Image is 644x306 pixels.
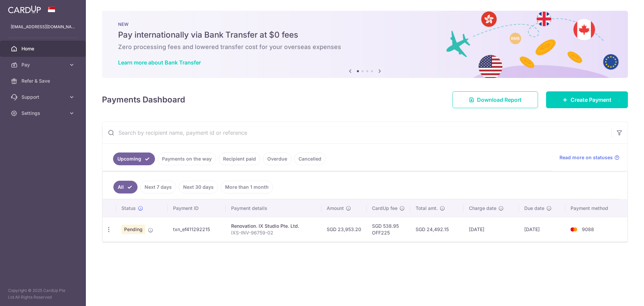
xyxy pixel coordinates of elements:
input: Search by recipient name, payment id or reference [102,122,611,143]
a: Recipient paid [219,152,260,165]
a: Cancelled [294,152,326,165]
p: IXS-INV-96759-02 [231,229,316,236]
h5: Pay internationally via Bank Transfer at $0 fees [118,30,612,40]
span: Create Payment [571,96,611,104]
h4: Payments Dashboard [102,94,185,106]
p: NEW [118,21,612,27]
span: Support [21,94,66,100]
span: Download Report [477,96,522,104]
td: txn_ef411292215 [168,217,225,242]
span: CardUp fee [372,205,397,212]
p: [EMAIL_ADDRESS][DOMAIN_NAME] [11,24,75,30]
h6: Zero processing fees and lowered transfer cost for your overseas expenses [118,43,612,51]
th: Payment ID [168,200,225,217]
span: Charge date [469,205,496,212]
span: Total amt. [416,205,438,212]
a: All [113,181,138,193]
a: Create Payment [546,91,628,108]
td: SGD 23,953.20 [321,217,367,242]
span: Settings [21,110,66,117]
span: 9088 [582,226,594,232]
th: Payment method [565,200,627,217]
span: Home [21,45,66,52]
td: SGD 24,492.15 [410,217,464,242]
td: [DATE] [464,217,519,242]
img: Bank transfer banner [102,11,628,78]
td: [DATE] [519,217,565,242]
a: Read more on statuses [559,154,620,161]
a: Next 30 days [179,181,218,193]
a: Overdue [263,152,291,165]
span: Amount [327,205,344,212]
a: Next 7 days [140,181,176,193]
span: Pay [21,61,66,68]
td: SGD 538.95 OFF225 [367,217,410,242]
img: Bank Card [567,225,581,233]
a: Upcoming [113,152,155,165]
span: Read more on statuses [559,154,613,161]
span: Due date [524,205,544,212]
div: Renovation. IX Studio Pte. Ltd. [231,223,316,229]
th: Payment details [226,200,321,217]
span: Status [121,205,136,212]
a: Learn more about Bank Transfer [118,59,201,66]
iframe: Opens a widget where you can find more information [601,286,637,303]
a: Download Report [452,91,538,108]
span: Refer & Save [21,78,66,84]
span: Pending [121,225,145,234]
a: Payments on the way [158,152,216,165]
a: More than 1 month [221,181,273,193]
img: CardUp [8,5,41,13]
